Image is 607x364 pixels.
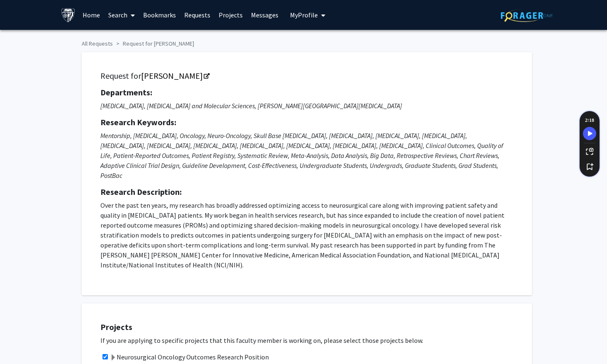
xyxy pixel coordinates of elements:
[100,322,132,332] strong: Projects
[82,36,526,48] ol: breadcrumb
[290,11,318,19] span: My Profile
[100,102,402,110] i: [MEDICAL_DATA], [MEDICAL_DATA] and Molecular Sciences, [PERSON_NAME][GEOGRAPHIC_DATA][MEDICAL_DATA]
[501,9,553,22] img: ForagerOne Logo
[6,327,35,358] iframe: Chat
[100,71,513,81] h5: Request for
[78,0,104,29] a: Home
[100,131,503,180] i: Mentorship, [MEDICAL_DATA], Oncology, Neuro-Oncology, Skull Base [MEDICAL_DATA], [MEDICAL_DATA], ...
[100,335,524,345] p: If you are applying to specific projects that this faculty member is working on, please select th...
[247,0,283,29] a: Messages
[110,352,269,362] label: Neurosurgical Oncology Outcomes Research Position
[100,187,182,197] strong: Research Description:
[100,200,513,270] p: Over the past ten years, my research has broadly addressed optimizing access to neurosurgical car...
[180,0,215,29] a: Requests
[82,40,113,47] a: All Requests
[104,0,139,29] a: Search
[61,8,76,22] img: Johns Hopkins University Logo
[139,0,180,29] a: Bookmarks
[100,117,176,127] strong: Research Keywords:
[113,39,194,48] li: Request for [PERSON_NAME]
[141,70,209,81] a: Opens in a new tab
[100,87,152,97] strong: Departments:
[215,0,247,29] a: Projects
